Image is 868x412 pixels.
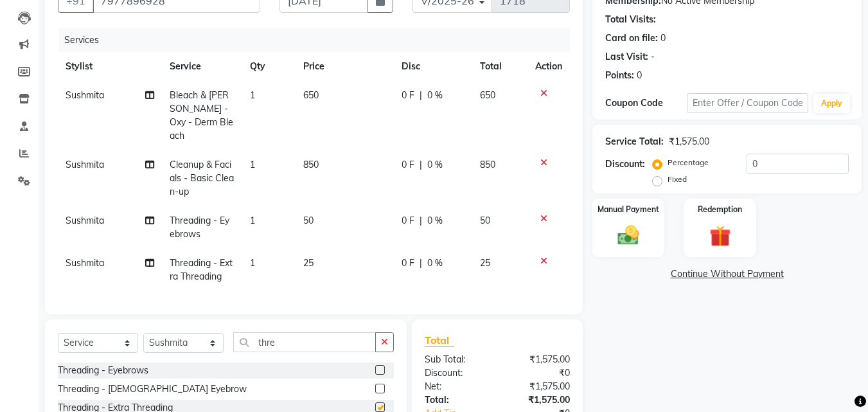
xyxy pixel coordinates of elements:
span: 0 F [402,158,414,172]
span: 1 [250,159,255,170]
div: ₹0 [497,366,580,380]
div: Sub Total: [415,353,497,366]
div: Last Visit: [605,50,648,64]
span: 50 [480,215,490,226]
div: ₹1,575.00 [669,135,709,148]
div: Coupon Code [605,96,686,110]
span: 0 % [427,214,443,228]
span: 1 [250,89,255,101]
span: Sushmita [66,257,104,269]
div: - [651,50,655,64]
label: Fixed [668,174,687,185]
div: Discount: [605,157,645,171]
span: Sushmita [66,159,104,170]
span: 0 F [402,256,414,270]
div: Service Total: [605,135,664,148]
span: 1 [250,257,255,269]
th: Total [472,52,527,81]
span: | [420,256,422,270]
button: Apply [813,94,850,113]
div: Points: [605,69,634,82]
div: 0 [637,69,642,82]
div: Discount: [415,366,497,380]
span: Sushmita [66,215,104,226]
th: Price [296,52,394,81]
label: Manual Payment [598,204,659,215]
span: 0 F [402,214,414,228]
div: Total: [415,393,497,407]
div: Total Visits: [605,13,656,26]
span: Bleach & [PERSON_NAME] - Oxy - Derm Bleach [170,89,233,141]
div: Services [59,28,580,52]
div: Threading - [DEMOGRAPHIC_DATA] Eyebrow [58,382,247,396]
span: 850 [303,159,319,170]
div: ₹1,575.00 [497,393,580,407]
span: Threading - Extra Threading [170,257,233,282]
th: Qty [242,52,296,81]
span: | [420,214,422,228]
span: Total [425,334,454,347]
img: _gift.svg [703,223,738,249]
th: Action [527,52,570,81]
span: 0 % [427,256,443,270]
div: ₹1,575.00 [497,380,580,393]
th: Disc [394,52,472,81]
span: 0 F [402,89,414,102]
div: Threading - Eyebrows [58,364,148,377]
span: 1 [250,215,255,226]
span: | [420,89,422,102]
img: _cash.svg [611,223,646,247]
span: 0 % [427,158,443,172]
th: Stylist [58,52,162,81]
span: 0 % [427,89,443,102]
input: Enter Offer / Coupon Code [687,93,808,113]
span: 650 [303,89,319,101]
span: 650 [480,89,495,101]
label: Redemption [698,204,742,215]
span: | [420,158,422,172]
label: Percentage [668,157,709,168]
a: Continue Without Payment [595,267,859,281]
span: Threading - Eyebrows [170,215,229,240]
div: Card on file: [605,31,658,45]
span: 25 [303,257,314,269]
span: 850 [480,159,495,170]
span: 25 [480,257,490,269]
span: 50 [303,215,314,226]
div: Net: [415,380,497,393]
span: Cleanup & Facials - Basic Clean-up [170,159,234,197]
div: ₹1,575.00 [497,353,580,366]
div: 0 [660,31,666,45]
span: Sushmita [66,89,104,101]
input: Search or Scan [233,332,376,352]
th: Service [162,52,242,81]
